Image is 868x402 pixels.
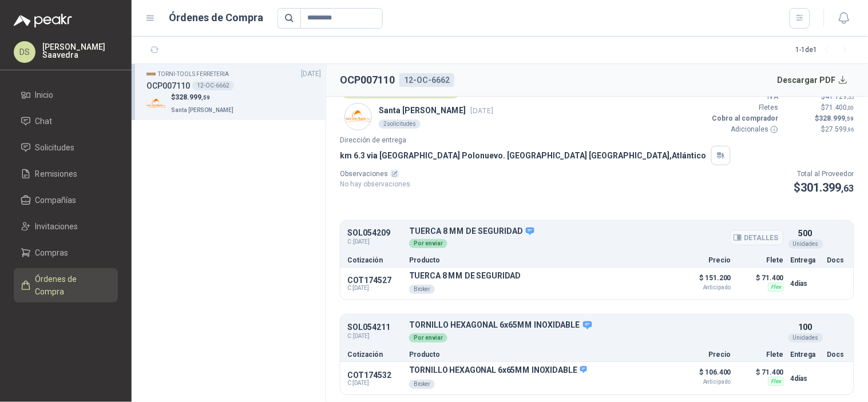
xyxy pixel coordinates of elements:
[409,320,784,331] p: TORNILLO HEXAGONAL 6x65MM INOXIDABLE
[14,84,118,106] a: Inicio
[674,271,731,290] p: $ 151.200
[847,105,854,111] span: ,00
[409,285,435,294] div: Broker
[409,365,587,376] p: TORNILLO HEXAGONAL 6x65MM INOXIDABLE
[788,240,823,249] div: Unidades
[794,169,854,180] p: Total al Proveedor
[786,124,854,135] p: $
[799,321,812,333] p: 100
[674,257,731,264] p: Precio
[42,43,118,59] p: [PERSON_NAME] Saavedra
[409,239,447,248] div: Por enviar
[347,332,402,341] span: C: [DATE]
[794,179,854,197] p: $
[738,365,784,379] p: $ 71.400
[35,115,53,128] span: Chat
[14,242,118,264] a: Compras
[788,333,823,343] div: Unidades
[791,372,821,385] p: 4 días
[35,168,78,180] span: Remisiones
[340,179,410,190] p: No hay observaciones
[171,107,233,113] span: Santa [PERSON_NAME]
[470,106,493,115] span: [DATE]
[674,365,731,385] p: $ 106.400
[340,149,707,162] p: km 6.3 via [GEOGRAPHIC_DATA] Polonuevo. [GEOGRAPHIC_DATA] [GEOGRAPHIC_DATA] , Atlántico
[710,102,779,113] p: Fletes
[201,94,210,101] span: ,59
[710,113,779,124] p: Cobro al comprador
[409,351,667,358] p: Producto
[35,141,75,154] span: Solicitudes
[409,271,521,280] p: TUERCA 8 MM DE SEGURIDAD
[710,91,779,102] p: IVA
[169,10,264,26] h1: Órdenes de Compra
[146,69,156,78] img: Company Logo
[340,72,395,88] h2: OCP007110
[847,126,854,133] span: ,96
[347,351,402,358] p: Cotización
[192,81,234,90] div: 12-OC-6662
[146,79,190,92] h3: OCP007110
[768,282,784,292] div: Flex
[14,268,118,303] a: Órdenes de Compra
[846,116,854,122] span: ,59
[399,73,454,87] div: 12-OC-6662
[791,351,821,358] p: Entrega
[347,229,402,237] p: SOL054209
[35,220,78,233] span: Invitaciones
[146,69,321,116] a: Company LogoTORNI-TOOLS FERRETERIA[DATE] OCP00711012-OC-6662Company Logo$328.999,59Santa [PERSON_...
[768,377,784,386] div: Flex
[786,102,854,113] p: $
[347,371,402,380] p: COT174532
[738,271,784,285] p: $ 71.400
[301,69,321,79] span: [DATE]
[14,14,72,27] img: Logo peakr
[786,91,854,102] p: $
[14,189,118,211] a: Compañías
[379,104,493,117] p: Santa [PERSON_NAME]
[826,93,854,101] span: 41.129
[730,230,784,245] button: Detalles
[347,237,402,246] span: C: [DATE]
[347,285,402,292] span: C: [DATE]
[674,379,731,385] span: Anticipado
[819,114,854,122] span: 328.999
[35,273,107,298] span: Órdenes de Compra
[171,92,236,103] p: $
[14,163,118,185] a: Remisiones
[738,257,784,264] p: Flete
[158,70,229,79] p: TORNI-TOOLS FERRETERIA
[347,276,402,285] p: COT174527
[345,104,371,130] img: Company Logo
[710,124,779,135] p: Adicionales
[801,181,854,194] span: 301.399
[409,380,435,389] div: Broker
[14,110,118,132] a: Chat
[786,113,854,124] p: $
[146,94,167,114] img: Company Logo
[35,246,69,259] span: Compras
[796,41,854,59] div: 1 - 1 de 1
[826,125,854,133] span: 27.599
[738,351,784,358] p: Flete
[674,351,731,358] p: Precio
[827,351,847,358] p: Docs
[842,183,854,194] span: ,63
[847,94,854,100] span: ,35
[347,323,402,332] p: SOL054211
[340,169,410,180] p: Observaciones
[14,41,35,63] div: DS
[175,93,210,101] span: 328.999
[347,257,402,264] p: Cotización
[799,227,812,240] p: 500
[826,104,854,112] span: 71.400
[409,257,667,264] p: Producto
[791,277,821,290] p: 4 días
[409,333,447,343] div: Por enviar
[827,257,847,264] p: Docs
[409,226,784,237] p: TUERCA 8 MM DE SEGURIDAD
[35,89,54,101] span: Inicio
[14,216,118,237] a: Invitaciones
[379,120,421,129] div: 2 solicitudes
[35,194,77,206] span: Compañías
